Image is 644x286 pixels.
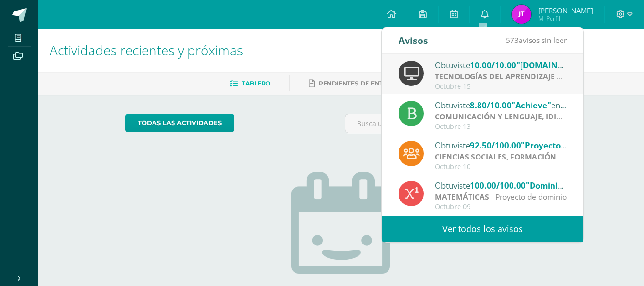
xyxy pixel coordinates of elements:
[435,123,567,131] div: Octubre 13
[511,100,551,111] span: "Achieve"
[521,140,584,151] span: "Proyecto final"
[512,5,531,24] img: 12c8e9fd370cddd27b8f04261aae6b27.png
[435,99,567,111] div: Obtuviste en
[516,60,592,71] span: "[DOMAIN_NAME]"
[470,100,511,111] span: 8.80/10.00
[435,111,611,122] strong: COMUNICACIÓN Y LENGUAJE, IDIOMA ESPAÑOL
[470,180,526,191] span: 100.00/100.00
[319,80,400,87] span: Pendientes de entrega
[435,163,567,171] div: Octubre 10
[345,114,556,133] input: Busca una actividad próxima aquí...
[470,60,516,71] span: 10.00/10.00
[435,139,567,151] div: Obtuviste en
[435,59,567,71] div: Obtuviste en
[435,71,567,82] div: | Proyecto de dominio
[435,203,567,211] div: Octubre 09
[435,191,489,202] strong: MATEMÁTICAS
[435,151,567,162] div: | Proyecto final
[538,14,593,22] span: Mi Perfil
[526,180,607,191] span: "Dominio 3-Aleks(2)"
[382,216,583,242] a: Ver todos los avisos
[435,71,636,82] strong: TECNOLOGÍAS DEL APRENDIZAJE Y LA COMUNICACIÓN
[399,27,428,53] div: Avisos
[435,191,567,202] div: | Proyecto de dominio
[506,35,567,45] span: avisos sin leer
[435,111,567,122] div: | Proyecto de dominio
[125,114,234,132] a: todas las Actividades
[538,6,593,15] span: [PERSON_NAME]
[435,179,567,191] div: Obtuviste en
[470,140,521,151] span: 92.50/100.00
[50,41,243,59] span: Actividades recientes y próximas
[230,76,270,91] a: Tablero
[242,80,270,87] span: Tablero
[435,83,567,91] div: Octubre 15
[506,35,519,45] span: 573
[309,76,400,91] a: Pendientes de entrega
